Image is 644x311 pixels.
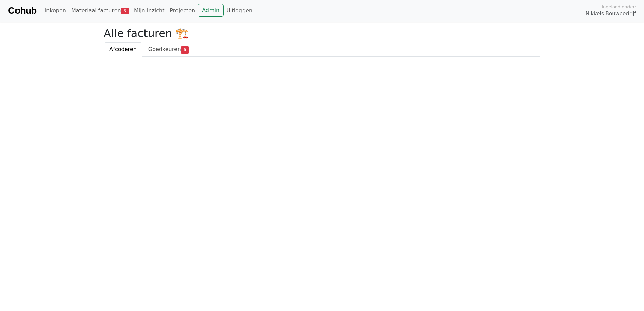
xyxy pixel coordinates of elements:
span: Goedkeuren [148,46,181,53]
h2: Alle facturen 🏗️ [104,27,540,40]
a: Admin [198,4,224,17]
a: Materiaal facturen6 [69,4,131,18]
a: Afcoderen [104,42,142,57]
a: Projecten [167,4,198,18]
a: Mijn inzicht [131,4,167,18]
a: Uitloggen [224,4,255,18]
span: 6 [121,8,129,14]
a: Cohub [8,3,36,19]
span: Nikkels Bouwbedrijf [586,10,636,18]
span: Ingelogd onder: [602,4,636,10]
span: Afcoderen [109,46,137,53]
span: 6 [181,46,189,53]
a: Goedkeuren6 [142,42,194,57]
a: Inkopen [42,4,68,18]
